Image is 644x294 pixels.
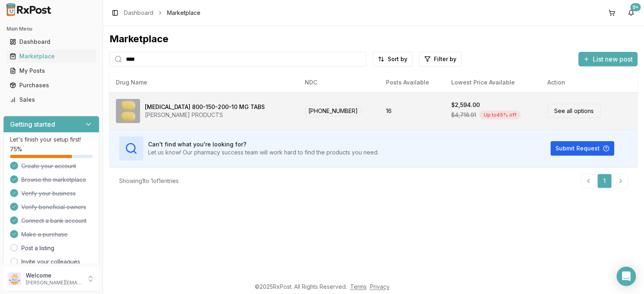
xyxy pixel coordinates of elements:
div: Purchases [10,81,93,89]
button: List new post [578,52,638,66]
nav: pagination [581,174,628,188]
span: Verify your business [21,189,76,197]
span: 75 % [10,145,22,153]
img: RxPost Logo [3,3,55,16]
span: Marketplace [167,9,200,17]
button: Sales [3,93,99,106]
button: 9+ [625,6,638,19]
img: Symtuza 800-150-200-10 MG TABS [116,99,140,123]
div: [MEDICAL_DATA] 800-150-200-10 MG TABS [145,103,265,111]
a: Dashboard [124,9,153,17]
div: $2,594.00 [451,101,480,109]
a: Post a listing [21,244,54,252]
a: Invite your colleagues [21,258,80,266]
th: Drug Name [109,73,298,92]
div: 9+ [630,3,641,11]
th: Posts Available [380,73,445,92]
a: 1 [597,174,612,188]
a: My Posts [6,64,96,78]
a: See all options [547,104,601,118]
span: Connect a bank account [21,217,87,225]
button: Marketplace [3,50,99,63]
div: My Posts [10,67,93,75]
p: [PERSON_NAME][EMAIL_ADDRESS][DOMAIN_NAME] [26,280,82,286]
div: Sales [10,96,93,104]
a: Purchases [6,78,96,93]
span: $4,716.91 [451,111,476,119]
div: Marketplace [109,33,638,45]
div: Up to 45 % off [479,111,521,119]
span: Create your account [21,162,76,170]
a: Privacy [370,283,390,290]
span: Sort by [388,55,407,63]
button: Sort by [373,52,413,66]
span: [PHONE_NUMBER] [305,105,361,116]
a: Dashboard [6,35,96,49]
td: 16 [380,92,445,130]
button: Submit Request [551,141,614,156]
h2: Main Menu [6,26,96,32]
button: Purchases [3,79,99,92]
th: NDC [298,73,380,92]
div: Marketplace [10,52,93,60]
span: Browse the marketplace [21,176,86,184]
span: List new post [593,54,633,64]
th: Action [541,73,638,92]
h3: Can't find what you're looking for? [148,140,379,148]
div: Showing 1 to 1 of 1 entries [119,177,179,185]
a: List new post [578,56,638,64]
div: Open Intercom Messenger [617,267,636,286]
span: Verify beneficial owners [21,203,86,211]
a: Terms [350,283,367,290]
div: [PERSON_NAME] PRODUCTS [145,111,265,119]
img: User avatar [8,272,21,285]
nav: breadcrumb [124,9,200,17]
span: Filter by [434,55,456,63]
h3: Getting started [10,119,55,129]
a: Marketplace [6,49,96,64]
div: Dashboard [10,38,93,46]
span: Make a purchase [21,230,68,238]
p: Welcome [26,271,82,280]
button: Dashboard [3,35,99,48]
button: Filter by [419,52,462,66]
p: Let us know! Our pharmacy success team will work hard to find the products you need. [148,148,379,156]
a: Sales [6,93,96,107]
p: Let's finish your setup first! [10,136,93,144]
th: Lowest Price Available [445,73,541,92]
button: My Posts [3,64,99,77]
